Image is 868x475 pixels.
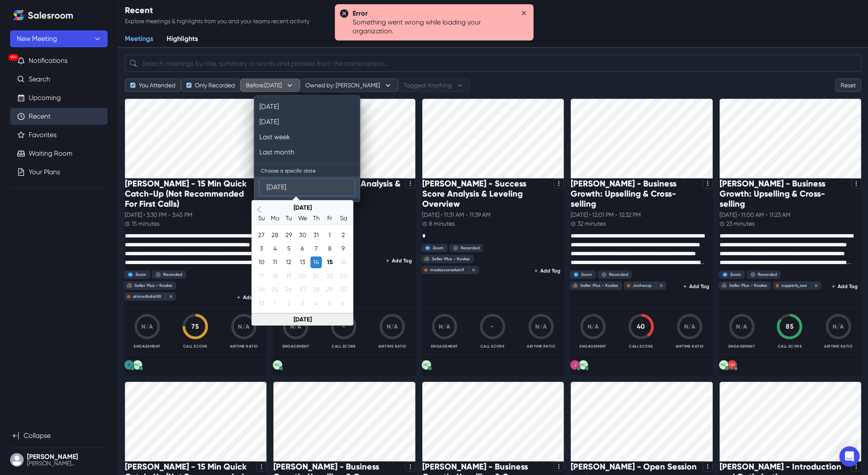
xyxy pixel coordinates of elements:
[283,256,294,268] div: Choose Tuesday, August 12th, 2025
[422,178,550,209] p: [PERSON_NAME] - Success Score Analysis & Leveling Overview
[270,213,281,224] div: Monday
[405,462,415,472] button: Options
[461,246,480,251] div: Recorded
[163,272,182,277] div: Recorded
[10,451,108,468] button: User menu
[676,343,704,349] p: Airtime Ratio
[469,266,477,274] button: close
[290,323,302,330] span: N/A
[310,213,322,224] div: Thursday
[383,256,415,266] button: Add Tag
[135,363,140,367] div: Hermann Cardona
[609,272,628,277] div: Recorded
[571,178,699,209] p: [PERSON_NAME] - Business Growth: Upselling & Cross-selling
[628,322,655,332] div: 40
[270,256,281,268] div: Choose Monday, August 11th, 2025
[270,243,281,254] div: Choose Monday, August 4th, 2025
[254,99,360,114] button: [DATE]
[270,298,281,309] div: Not available Monday, September 1st, 2025
[283,343,310,349] p: Engagement
[127,283,132,288] img: Seller Plus - Koalas
[240,78,300,92] button: Before:[DATE]
[522,9,526,15] button: Close
[125,55,861,72] input: Search meetings by title, summary or words and phrases from the transcription...
[342,323,346,331] span: -
[324,243,335,254] div: Choose Friday, August 8th, 2025
[125,178,253,209] p: [PERSON_NAME] - 15 Min Quick Catch-Up (Not Recommended For First Calls)
[580,283,618,288] div: Seller Plus - Koalas
[252,204,353,211] div: [DATE]
[573,283,578,288] img: Seller Plus - Koalas
[353,18,515,36] p: Something went wrong while loading your organization.
[10,7,27,24] a: Home
[726,219,755,228] p: 23 minutes
[10,427,108,444] button: Collapse
[283,213,294,224] div: Tuesday
[297,243,308,254] div: Choose Wednesday, August 6th, 2025
[851,178,861,189] button: Options
[680,281,713,291] button: Add Tag
[297,298,308,309] div: Not available Wednesday, September 3rd, 2025
[182,322,209,332] div: 75
[720,211,861,219] p: [DATE] • 11:00 AM - 11:23 AM
[811,282,819,289] button: close
[256,229,267,241] div: Choose Sunday, July 27th, 2025
[118,30,160,48] a: Meetings
[684,323,695,330] span: N/A
[29,74,50,84] a: Search
[439,323,450,330] span: N/A
[256,270,267,282] div: Not available Sunday, August 17th, 2025
[256,256,267,268] div: Choose Sunday, August 10th, 2025
[254,145,360,160] button: Last month
[574,363,576,367] div: Jose
[835,78,861,92] button: Reset
[736,323,747,330] span: N/A
[633,283,652,288] div: Jochesxp
[261,167,353,175] p: Choose a specific date
[283,284,294,295] div: Not available Tuesday, August 26th, 2025
[656,282,664,289] button: close
[135,283,173,288] div: Seller Plus - Koalas
[480,343,505,349] p: Call Score
[29,93,61,103] a: Upcoming
[422,211,564,219] p: [DATE] • 11:31 AM - 11:39 AM
[183,343,208,349] p: Call Score
[297,270,308,282] div: Not available Wednesday, August 20th, 2025
[430,267,464,273] div: madassaraslam9
[297,213,308,224] div: Wednesday
[283,243,294,254] div: Choose Tuesday, August 5th, 2025
[332,343,356,349] p: Call Score
[491,323,494,331] span: -
[758,272,777,277] div: Recorded
[125,211,267,219] p: [DATE] • 3:30 PM - 3:45 PM
[270,229,281,241] div: Choose Monday, July 28th, 2025
[423,363,429,367] div: Hermann Cardona
[297,284,308,295] div: Not available Wednesday, August 27th, 2025
[135,272,146,277] div: Zoom
[324,256,335,268] div: Choose Friday, August 15th, 2025
[283,229,294,241] div: Choose Tuesday, July 29th, 2025
[29,130,57,140] a: Favorites
[254,130,360,145] button: Last week
[730,272,741,277] div: Zoom
[28,10,73,21] h2: Salesroom
[10,52,108,69] button: 99+Notifications
[132,219,159,228] p: 15 minutes
[554,462,564,472] button: Options
[828,281,861,291] button: Add Tag
[310,243,322,254] div: Choose Thursday, August 7th, 2025
[580,363,586,367] div: Hermann Cardona
[778,343,802,349] p: Call Score
[251,200,353,326] div: Choose Date
[310,270,322,282] div: Not available Thursday, August 21st, 2025
[824,343,852,349] p: Airtime Ratio
[275,363,280,367] div: Hermann Cardona
[310,229,322,241] div: Choose Thursday, July 31st, 2025
[165,293,174,300] button: close
[833,323,844,330] span: N/A
[527,343,555,349] p: Airtime Ratio
[160,30,205,48] a: Highlights
[571,462,697,472] p: [PERSON_NAME] - Open Session
[338,229,349,241] div: Choose Saturday, August 2nd, 2025
[580,343,607,349] p: Engagement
